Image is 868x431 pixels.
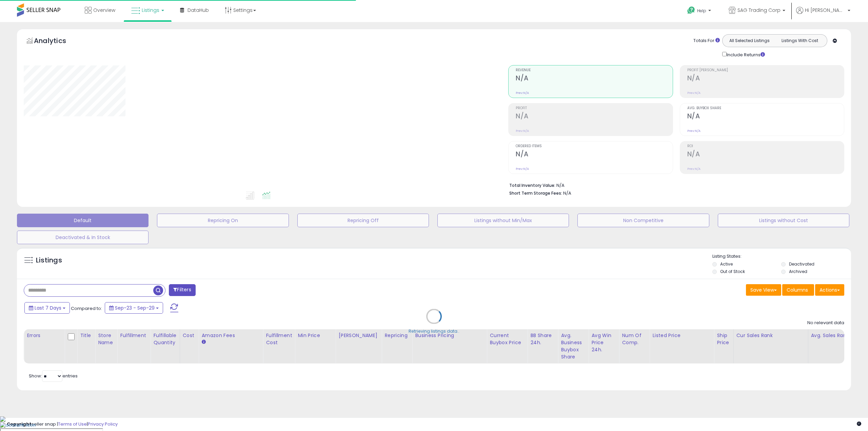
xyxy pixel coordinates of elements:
a: Help [682,1,718,22]
h2: N/A [516,150,672,159]
span: SAG Trading Corp [737,7,781,14]
small: Prev: N/A [687,91,701,95]
small: Prev: N/A [687,129,701,133]
span: ROI [687,144,844,148]
b: Short Term Storage Fees: [509,190,562,196]
span: Revenue [516,68,672,72]
span: N/A [563,190,571,196]
span: Help [697,8,706,14]
button: Listings without Cost [718,214,849,227]
h2: N/A [687,74,844,83]
button: Listings without Min/Max [437,214,569,227]
button: All Selected Listings [724,36,775,45]
span: Hi [PERSON_NAME] [805,7,846,14]
button: Deactivated & In Stock [17,231,149,244]
div: Include Returns [717,51,773,58]
small: Prev: N/A [516,167,529,171]
small: Prev: N/A [687,167,701,171]
h5: Analytics [34,36,79,47]
span: Profit [PERSON_NAME] [687,68,844,72]
span: Avg. Buybox Share [687,106,844,110]
span: DataHub [188,7,209,14]
h2: N/A [516,74,672,83]
span: Ordered Items [516,144,672,148]
h2: N/A [687,112,844,121]
li: N/A [509,181,839,189]
button: Listings With Cost [774,36,825,45]
div: Totals For [693,38,720,44]
small: Prev: N/A [516,129,529,133]
small: Prev: N/A [516,91,529,95]
div: Retrieving listings data.. [409,328,459,334]
button: Repricing On [157,214,289,227]
button: Repricing Off [297,214,429,227]
h2: N/A [687,150,844,159]
span: Profit [516,106,672,110]
h2: N/A [516,112,672,121]
i: Get Help [687,6,695,15]
span: Listings [142,7,159,14]
button: Non Competitive [577,214,709,227]
a: Hi [PERSON_NAME] [796,7,850,22]
b: Total Inventory Value: [509,182,555,188]
button: Default [17,214,149,227]
span: Overview [93,7,115,14]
